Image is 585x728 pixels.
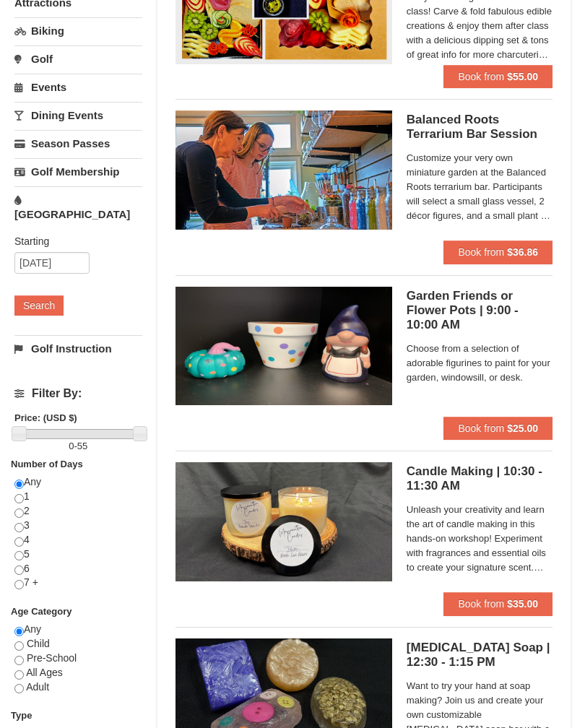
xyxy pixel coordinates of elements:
[507,598,538,610] strong: $35.00
[14,45,142,72] a: Golf
[175,462,392,581] img: 6619869-1669-1b4853a0.jpg
[458,246,504,258] span: Book from
[507,71,538,82] strong: $55.00
[14,412,77,423] strong: Price: (USD $)
[407,503,552,575] span: Unleash your creativity and learn the art of candle making in this hands-on workshop! Experiment ...
[77,441,87,451] span: 55
[407,342,552,385] span: Choose from a selection of adorable figurines to paint for your garden, windowsill, or desk.
[69,441,74,451] span: 0
[507,246,538,258] strong: $36.86
[27,638,50,649] span: Child
[14,335,142,362] a: Golf Instruction
[175,110,392,229] img: 18871151-30-393e4332.jpg
[26,667,63,678] span: All Ages
[14,102,142,129] a: Dining Events
[11,459,83,469] strong: Number of Days
[407,289,552,332] h5: Garden Friends or Flower Pots | 9:00 - 10:00 AM
[458,598,504,610] span: Book from
[443,592,552,615] button: Book from $35.00
[14,295,64,316] button: Search
[443,240,552,264] button: Book from $36.86
[175,287,392,405] img: 6619869-1483-111bd47b.jpg
[14,17,142,44] a: Biking
[14,186,142,227] a: [GEOGRAPHIC_DATA]
[27,652,77,664] span: Pre-School
[14,74,142,100] a: Events
[11,606,72,617] strong: Age Category
[26,681,49,693] span: Adult
[443,65,552,88] button: Book from $55.00
[443,417,552,440] button: Book from $25.00
[407,641,552,669] h5: [MEDICAL_DATA] Soap | 12:30 - 1:15 PM
[507,422,538,434] strong: $25.00
[14,439,142,454] label: -
[407,113,552,142] h5: Balanced Roots Terrarium Bar Session
[407,464,552,493] h5: Candle Making | 10:30 - 11:30 AM
[458,71,504,82] span: Book from
[14,234,131,248] label: Starting
[407,151,552,223] span: Customize your very own miniature garden at the Balanced Roots terrarium bar. Participants will s...
[11,710,32,721] strong: Type
[14,623,142,708] div: Any
[14,475,142,604] div: Any 1 2 3 4 5 6 7 +
[14,130,142,157] a: Season Passes
[14,158,142,185] a: Golf Membership
[458,422,504,434] span: Book from
[14,387,142,400] h4: Filter By:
